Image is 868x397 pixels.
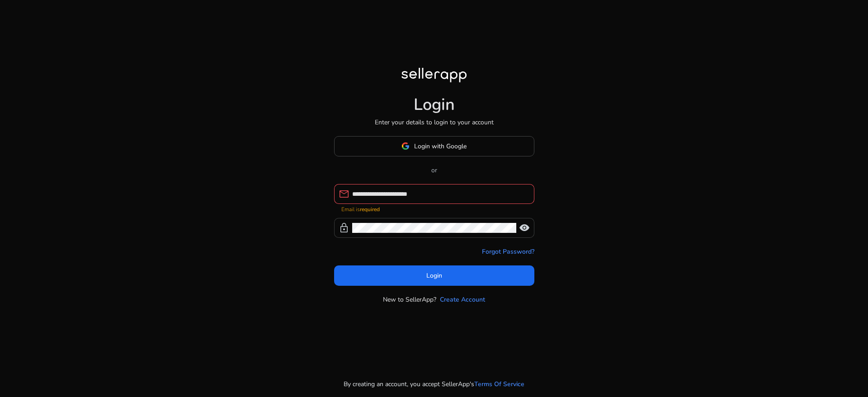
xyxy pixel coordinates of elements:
p: Enter your details to login to your account [375,118,494,127]
img: google-logo.svg [401,142,410,150]
span: lock [339,222,349,233]
a: Terms Of Service [474,379,524,389]
button: Login with Google [334,136,534,156]
button: Login [334,265,534,286]
h1: Login [414,95,455,114]
p: New to SellerApp? [383,295,436,304]
span: Login [426,271,442,280]
span: visibility [519,222,530,233]
a: Forgot Password? [482,247,534,256]
strong: required [360,206,380,213]
p: or [334,165,534,175]
a: Create Account [440,295,485,304]
mat-error: Email is [341,204,527,213]
span: mail [339,189,349,199]
span: Login with Google [414,142,467,151]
